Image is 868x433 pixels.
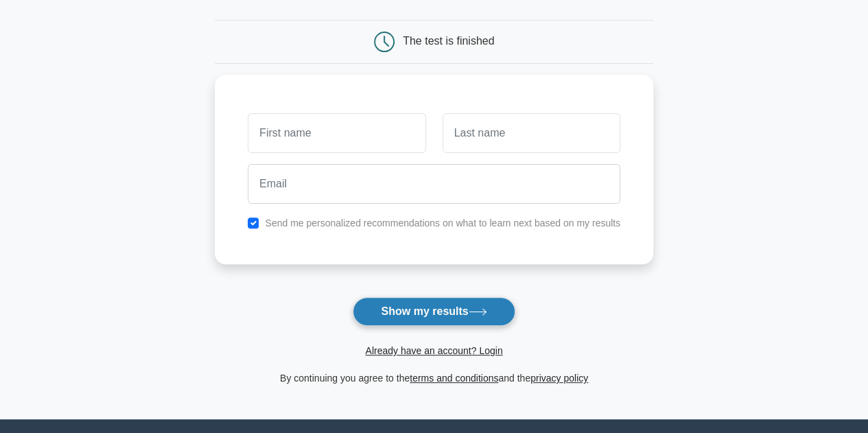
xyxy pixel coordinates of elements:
[530,373,588,384] a: privacy policy
[353,297,515,326] button: Show my results
[265,218,620,229] label: Send me personalized recommendations on what to learn next based on my results
[207,370,661,386] div: By continuing you agree to the and the
[403,35,494,47] div: The test is finished
[248,164,620,204] input: Email
[443,113,620,153] input: Last name
[248,113,425,153] input: First name
[410,373,498,384] a: terms and conditions
[365,345,502,356] a: Already have an account? Login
